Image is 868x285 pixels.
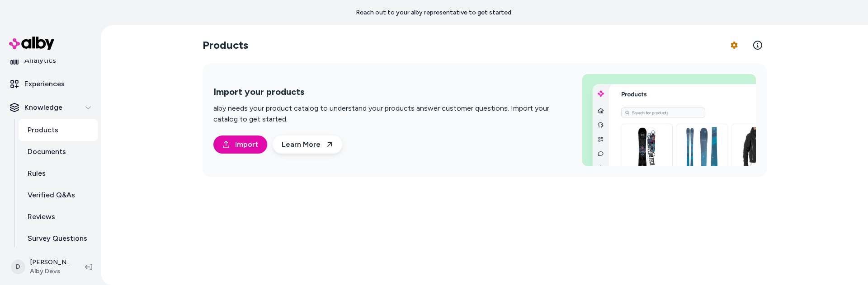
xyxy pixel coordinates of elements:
a: Analytics [4,50,98,71]
a: Learn More [273,135,342,154]
img: Import your products [582,74,756,166]
img: alby Logo [9,37,54,50]
p: Rules [28,168,46,179]
h2: Import your products [213,86,561,98]
span: Alby Devs [30,267,71,276]
button: D[PERSON_NAME]Alby Devs [5,252,78,281]
p: Products [28,125,58,135]
span: Import [235,139,258,150]
p: Verified Q&As [28,190,75,201]
a: Survey Questions [19,228,98,249]
a: Reviews [19,206,98,228]
p: Knowledge [24,102,62,113]
a: Experiences [4,73,98,95]
a: Products [19,119,98,141]
p: alby needs your product catalog to understand your products answer customer questions. Import you... [213,103,561,125]
a: Rules [19,163,98,184]
p: Survey Questions [28,233,87,244]
p: Reach out to your alby representative to get started. [356,8,513,17]
a: Import [213,135,267,154]
button: Knowledge [4,97,98,118]
h2: Products [203,38,248,52]
a: Verified Q&As [19,184,98,206]
p: [PERSON_NAME] [30,258,71,267]
p: Experiences [24,79,65,89]
p: Analytics [24,55,56,66]
p: Reviews [28,211,55,222]
span: D [11,260,25,274]
a: Documents [19,141,98,163]
p: Documents [28,146,66,157]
